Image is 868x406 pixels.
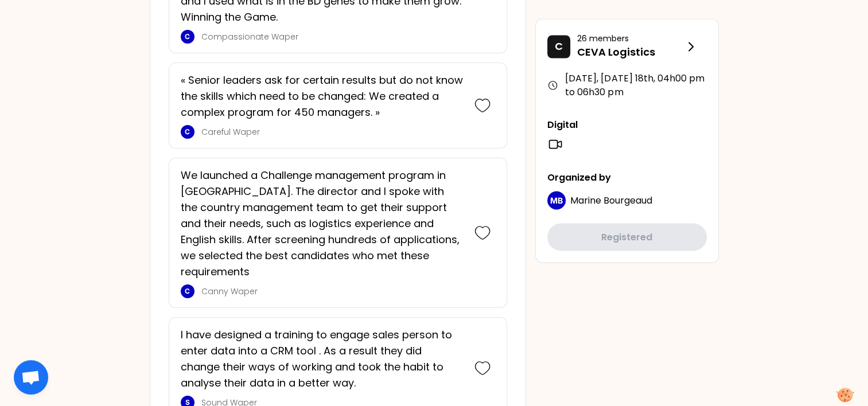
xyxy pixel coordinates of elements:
[547,223,707,251] button: Registered
[185,127,190,136] p: C
[14,360,48,395] div: Open chat
[550,194,563,206] p: MB
[201,286,463,297] p: Canny Waper
[185,287,190,296] p: C
[547,72,707,99] div: [DATE], [DATE] 18th , 04h00 pm to 06h30 pm
[201,31,463,42] p: Compassionate Waper
[547,170,707,184] p: Organized by
[201,126,463,138] p: Careful Waper
[547,118,707,131] p: Digital
[181,72,463,120] p: « Senior leaders ask for certain results but do not know the skills which need to be changed: We ...
[185,32,190,41] p: C
[555,38,563,54] p: C
[577,44,684,60] p: CEVA Logistics
[181,327,463,391] p: I have designed a training to engage sales person to enter data into a CRM tool . As a result the...
[570,193,652,206] span: Marine Bourgeaud
[181,167,463,280] p: We launched a Challenge management program in [GEOGRAPHIC_DATA]. The director and I spoke with th...
[577,33,684,44] p: 26 members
